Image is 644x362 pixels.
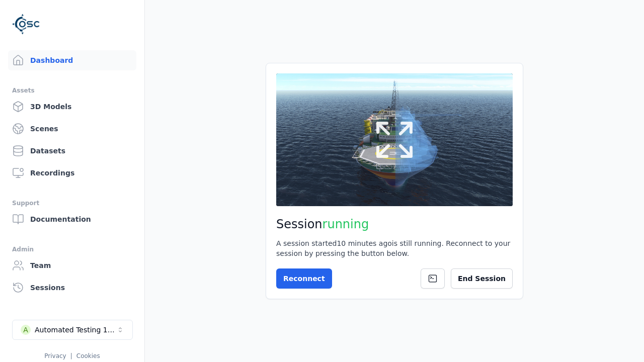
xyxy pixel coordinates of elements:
[21,325,31,335] div: A
[276,268,332,289] button: Reconnect
[8,209,136,229] a: Documentation
[451,268,513,289] button: End Session
[8,163,136,183] a: Recordings
[8,119,136,139] a: Scenes
[76,352,100,359] a: Cookies
[12,320,133,340] button: Select a workspace
[12,84,132,97] div: Assets
[8,278,136,298] a: Sessions
[276,216,513,232] h2: Session
[70,352,72,359] span: |
[276,238,513,258] div: A session started 10 minutes ago is still running. Reconnect to your session by pressing the butt...
[8,141,136,161] a: Datasets
[8,97,136,117] a: 3D Models
[12,197,132,209] div: Support
[44,352,66,359] a: Privacy
[12,10,40,38] img: Logo
[323,217,369,231] span: running
[8,255,136,276] a: Team
[12,243,132,255] div: Admin
[8,50,136,70] a: Dashboard
[35,325,116,335] div: Automated Testing 1 - Playwright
